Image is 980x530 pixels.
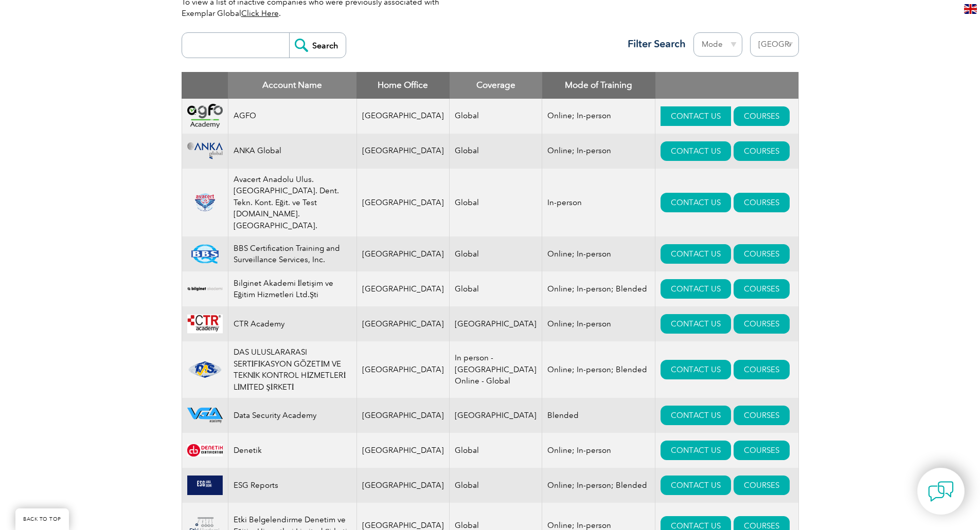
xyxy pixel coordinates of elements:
[357,99,450,134] td: [GEOGRAPHIC_DATA]
[357,236,450,271] td: [GEOGRAPHIC_DATA]
[621,38,686,50] h3: Filter Search
[187,244,223,264] img: 81a8cf56-15af-ea11-a812-000d3a79722d-logo.png
[450,169,542,237] td: Global
[228,72,357,99] th: Account Name: activate to sort column descending
[357,72,450,99] th: Home Office: activate to sort column ascending
[734,106,790,126] a: COURSES
[357,271,450,306] td: [GEOGRAPHIC_DATA]
[734,360,790,379] a: COURSES
[450,236,542,271] td: Global
[734,406,790,425] a: COURSES
[228,271,357,306] td: Bilginet Akademi İletişim ve Eğitim Hizmetleri Ltd.Şti
[734,141,790,161] a: COURSES
[228,306,357,341] td: CTR Academy
[964,4,977,14] img: en
[228,468,357,503] td: ESG Reports
[241,9,279,18] a: Click Here
[661,441,731,460] a: CONTACT US
[228,236,357,271] td: BBS Certification Training and Surveillance Services, Inc.
[228,99,357,134] td: AGFO
[228,341,357,398] td: DAS ULUSLARARASI SERTİFİKASYON GÖZETİM VE TEKNİK KONTROL HİZMETLERİ LİMİTED ŞİRKETİ
[542,99,655,134] td: Online; In-person
[661,406,731,425] a: CONTACT US
[228,433,357,468] td: Denetik
[357,306,450,341] td: [GEOGRAPHIC_DATA]
[542,271,655,306] td: Online; In-person; Blended
[187,104,223,127] img: 2d900779-188b-ea11-a811-000d3ae11abd-logo.png
[15,508,69,530] a: BACK TO TOP
[542,72,655,99] th: Mode of Training: activate to sort column ascending
[357,169,450,237] td: [GEOGRAPHIC_DATA]
[542,398,655,433] td: Blended
[661,314,731,334] a: CONTACT US
[450,433,542,468] td: Global
[289,33,346,58] input: Search
[357,134,450,169] td: [GEOGRAPHIC_DATA]
[228,134,357,169] td: ANKA Global
[542,341,655,398] td: Online; In-person; Blended
[450,72,542,99] th: Coverage: activate to sort column ascending
[542,169,655,237] td: In-person
[542,306,655,341] td: Online; In-person
[661,476,731,495] a: CONTACT US
[542,236,655,271] td: Online; In-person
[357,433,450,468] td: [GEOGRAPHIC_DATA]
[187,444,223,457] img: 387907cc-e628-eb11-a813-000d3a79722d-logo.jpg
[187,476,223,495] img: b30af040-fd5b-f011-bec2-000d3acaf2fb-logo.png
[734,441,790,460] a: COURSES
[450,398,542,433] td: [GEOGRAPHIC_DATA]
[661,244,731,264] a: CONTACT US
[357,468,450,503] td: [GEOGRAPHIC_DATA]
[661,141,731,161] a: CONTACT US
[661,360,731,379] a: CONTACT US
[734,244,790,264] a: COURSES
[450,271,542,306] td: Global
[542,433,655,468] td: Online; In-person
[187,408,223,423] img: 2712ab11-b677-ec11-8d20-002248183cf6-logo.png
[187,142,223,159] img: c09c33f4-f3a0-ea11-a812-000d3ae11abd-logo.png
[228,169,357,237] td: Avacert Anadolu Ulus. [GEOGRAPHIC_DATA]. Dent. Tekn. Kont. Eğit. ve Test [DOMAIN_NAME]. [GEOGRAPH...
[187,279,223,299] img: a1985bb7-a6fe-eb11-94ef-002248181dbe-logo.png
[228,398,357,433] td: Data Security Academy
[450,341,542,398] td: In person - [GEOGRAPHIC_DATA] Online - Global
[661,279,731,299] a: CONTACT US
[928,479,954,504] img: contact-chat.png
[187,193,223,212] img: 815efeab-5b6f-eb11-a812-00224815377e-logo.png
[187,360,223,379] img: 1ae26fad-5735-ef11-a316-002248972526-logo.png
[450,134,542,169] td: Global
[734,314,790,334] a: COURSES
[187,314,223,334] img: da24547b-a6e0-e911-a812-000d3a795b83-logo.png
[450,99,542,134] td: Global
[661,106,731,126] a: CONTACT US
[661,193,731,212] a: CONTACT US
[357,398,450,433] td: [GEOGRAPHIC_DATA]
[542,468,655,503] td: Online; In-person; Blended
[655,72,798,99] th: : activate to sort column ascending
[450,468,542,503] td: Global
[357,341,450,398] td: [GEOGRAPHIC_DATA]
[734,193,790,212] a: COURSES
[734,279,790,299] a: COURSES
[450,306,542,341] td: [GEOGRAPHIC_DATA]
[734,476,790,495] a: COURSES
[542,134,655,169] td: Online; In-person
